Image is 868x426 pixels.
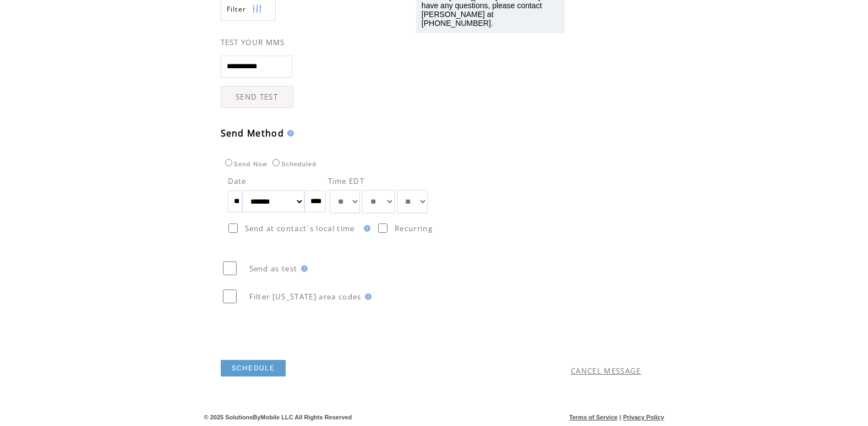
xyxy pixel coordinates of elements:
span: Time EDT [328,176,365,186]
a: Privacy Policy [623,414,664,420]
label: Scheduled [270,161,316,167]
img: help.gif [361,225,370,232]
span: TEST YOUR MMS [221,37,285,47]
a: Terms of Service [569,414,618,420]
span: Recurring [395,223,433,233]
label: Send Now [222,161,268,167]
span: | [619,414,621,420]
img: help.gif [362,293,372,300]
span: Send Method [221,127,285,139]
span: © 2025 SolutionsByMobile LLC All Rights Reserved [204,414,352,420]
span: Date [228,176,247,186]
a: CANCEL MESSAGE [571,366,641,376]
img: help.gif [284,130,294,136]
a: SCHEDULE [221,360,286,376]
input: Send Now [225,159,232,166]
span: Send as test [249,264,298,274]
span: Filter [US_STATE] area codes [249,292,362,302]
a: SEND TEST [221,86,293,108]
input: Scheduled [272,159,280,166]
span: Send at contact`s local time [245,223,355,233]
img: help.gif [298,265,308,272]
span: Show filters [227,4,247,14]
